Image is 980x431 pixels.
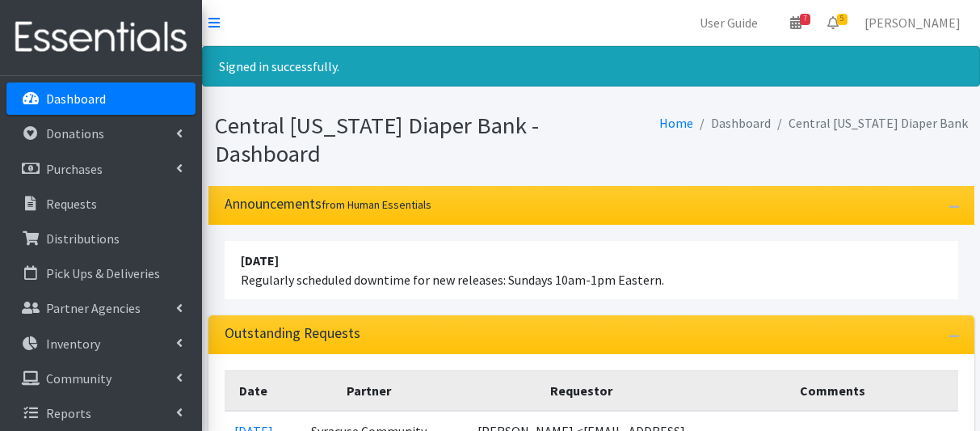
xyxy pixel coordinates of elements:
a: Pick Ups & Deliveries [6,257,196,289]
li: Regularly scheduled downtime for new releases: Sundays 10am-1pm Eastern. [225,241,958,299]
a: Donations [6,117,196,150]
img: HumanEssentials [6,11,196,65]
p: Dashboard [46,91,106,107]
li: Central [US_STATE] Diaper Bank [771,112,968,135]
th: Partner [283,371,455,412]
a: User Guide [687,6,771,39]
p: Requests [46,196,97,212]
strong: [DATE] [241,252,279,268]
p: Donations [46,125,104,142]
a: Home [659,115,693,131]
p: Distributions [46,230,120,247]
a: Community [6,362,196,395]
p: Reports [46,405,91,421]
h1: Central [US_STATE] Diaper Bank - Dashboard [215,112,586,167]
h3: Outstanding Requests [225,325,360,342]
p: Inventory [46,336,100,352]
a: Inventory [6,327,196,360]
a: Reports [6,397,196,429]
a: Purchases [6,153,196,185]
th: Date [225,371,283,412]
p: Pick Ups & Deliveries [46,265,160,281]
span: 5 [837,14,848,25]
small: from Human Essentials [322,197,431,212]
a: 7 [777,6,814,39]
a: Distributions [6,222,196,255]
a: 5 [814,6,852,39]
a: [PERSON_NAME] [852,6,974,39]
a: Requests [6,188,196,220]
p: Community [46,370,111,387]
h3: Announcements [225,196,431,213]
th: Comments [708,371,957,412]
p: Partner Agencies [46,300,141,316]
span: 7 [800,14,810,25]
th: Requestor [455,371,708,412]
p: Purchases [46,161,103,177]
a: Partner Agencies [6,292,196,324]
a: Dashboard [6,82,196,115]
li: Dashboard [693,112,771,135]
div: Signed in successfully. [202,46,980,87]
